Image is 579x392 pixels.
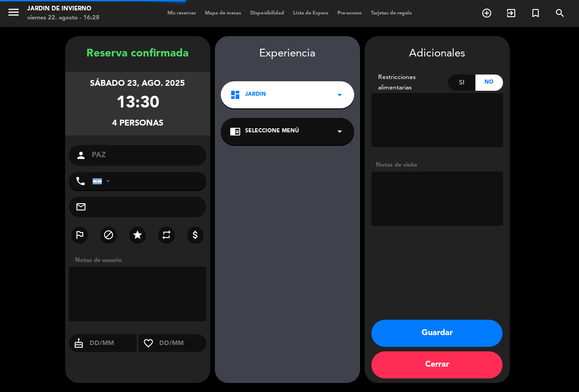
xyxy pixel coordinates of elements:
i: arrow_drop_down [334,126,345,137]
div: Restricciones alimentarias [371,72,448,93]
span: Pre-acceso [333,11,366,16]
span: Tarjetas de regalo [366,11,417,16]
i: repeat [161,229,172,240]
div: viernes 22. agosto - 16:28 [27,14,100,23]
i: person [76,150,86,161]
div: Notas de usuario [71,256,210,265]
span: Disponibilidad [246,11,289,16]
div: Adicionales [371,45,503,63]
div: JARDIN DE INVIERNO [27,5,100,14]
span: Mapa de mesas [200,11,246,16]
div: Argentina: +54 [93,173,114,190]
i: dashboard [230,89,241,100]
input: DD/MM [89,338,137,349]
i: turned_in_not [530,8,541,19]
span: JARDIN [245,90,266,99]
i: star [132,229,143,240]
i: outlined_flag [74,229,85,240]
div: Experiencia [215,45,360,63]
i: add_circle_outline [481,8,492,19]
span: Lista de Espera [289,11,333,16]
div: Reserva confirmada [65,45,210,63]
i: mail_outline [76,201,86,212]
i: phone [75,176,86,187]
i: menu [7,5,20,19]
button: Cerrar [371,351,503,378]
div: Si [448,75,475,91]
span: Seleccione Menú [245,127,299,136]
i: cake [69,338,89,349]
div: 13:30 [116,90,159,117]
i: attach_money [190,229,201,240]
div: Notas de visita [371,160,503,170]
input: DD/MM [158,338,207,349]
i: chrome_reader_mode [230,126,241,137]
i: favorite_border [138,338,158,349]
button: Guardar [371,320,503,347]
button: menu [7,5,20,22]
i: exit_to_app [506,8,517,19]
div: 4 personas [112,117,163,130]
span: Mis reservas [163,11,200,16]
i: block [103,229,114,240]
i: arrow_drop_down [334,89,345,100]
div: sábado 23, ago. 2025 [90,77,185,90]
i: search [555,8,565,19]
div: No [475,75,503,91]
